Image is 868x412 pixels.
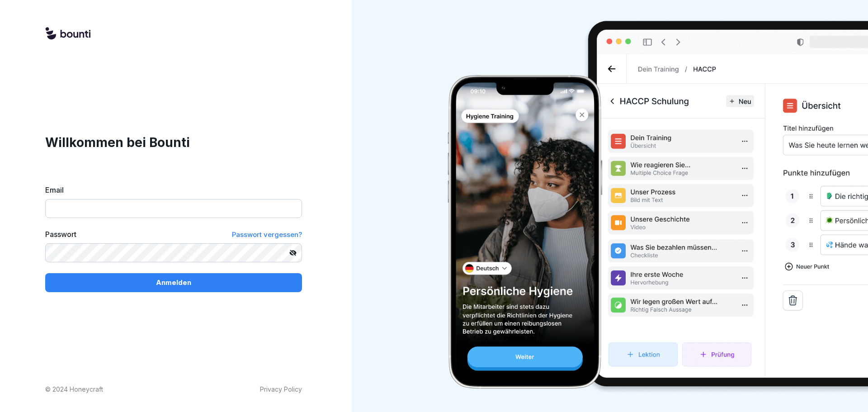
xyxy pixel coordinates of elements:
[45,273,302,292] button: Anmelden
[45,384,103,394] p: © 2024 Honeycraft
[232,229,302,240] a: Passwort vergessen?
[45,185,302,195] label: Email
[45,27,90,41] img: logo.svg
[45,133,302,152] h1: Willkommen bei Bounti
[260,384,302,394] a: Privacy Policy
[45,229,76,240] label: Passwort
[156,278,191,288] p: Anmelden
[232,230,302,239] span: Passwort vergessen?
